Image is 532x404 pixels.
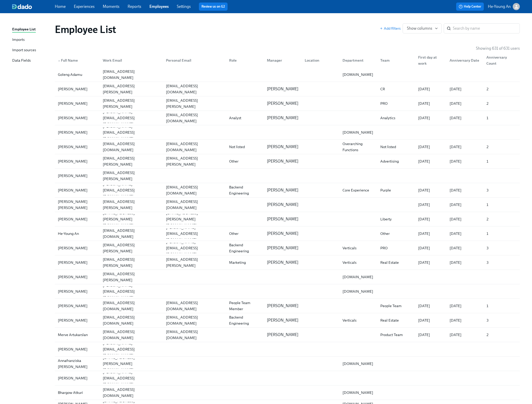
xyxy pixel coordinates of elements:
div: [DATE] [448,86,482,92]
a: He-Young An[EMAIL_ADDRESS][DOMAIN_NAME][PERSON_NAME][EMAIL_ADDRESS][DOMAIN_NAME]Other[PERSON_NAME... [55,226,520,241]
div: 2 [484,332,519,338]
div: [EMAIL_ADDRESS][DOMAIN_NAME] [101,141,162,153]
div: [EMAIL_ADDRESS][DOMAIN_NAME] [164,300,225,312]
a: [PERSON_NAME][PERSON_NAME][EMAIL_ADDRESS][DOMAIN_NAME] [55,371,520,385]
div: 3 [484,317,519,323]
div: 1 [484,303,519,309]
button: Show columns [403,23,442,33]
div: [PERSON_NAME] [56,173,99,179]
div: [PERSON_NAME][PERSON_NAME][EMAIL_ADDRESS][PERSON_NAME][DOMAIN_NAME][PERSON_NAME][EMAIL_ADDRESS][P... [55,154,520,168]
a: [PERSON_NAME][PERSON_NAME][EMAIL_ADDRESS][DOMAIN_NAME][EMAIL_ADDRESS][DOMAIN_NAME]Analyst[PERSON_... [55,111,520,125]
div: [DATE] [416,158,445,164]
div: Other [227,231,263,237]
div: [PERSON_NAME][EMAIL_ADDRESS][DOMAIN_NAME] [101,282,162,301]
span: ▲ [58,59,60,62]
div: [PERSON_NAME][EMAIL_ADDRESS][PERSON_NAME][DOMAIN_NAME] [164,149,225,173]
div: [PERSON_NAME][EMAIL_ADDRESS][PERSON_NAME][DOMAIN_NAME] [101,164,162,188]
div: Department [338,55,376,65]
div: [DOMAIN_NAME] [340,129,376,135]
p: [PERSON_NAME] [267,144,299,150]
div: ▲Full Name [56,55,99,65]
p: [PERSON_NAME] [267,159,299,164]
div: [PERSON_NAME] [56,187,99,193]
a: Review us on G2 [201,4,225,9]
img: dado [12,4,32,9]
div: [EMAIL_ADDRESS][PERSON_NAME][DOMAIN_NAME] [164,210,225,228]
div: People Team Member [227,300,263,312]
div: [PERSON_NAME] [56,216,99,222]
div: [PERSON_NAME][PERSON_NAME][EMAIL_ADDRESS][PERSON_NAME][DOMAIN_NAME][DOMAIN_NAME] [55,270,520,284]
div: Bhargow Atkuri [56,390,99,396]
div: Personal Email [164,57,225,63]
div: Goleng Adamu [56,72,99,78]
div: [PERSON_NAME] [56,86,99,92]
div: [PERSON_NAME][PERSON_NAME][EMAIL_ADDRESS][DOMAIN_NAME] [55,342,520,356]
div: 1 [484,158,519,164]
div: Real Estate [378,259,414,266]
div: [PERSON_NAME] [56,346,99,352]
div: [EMAIL_ADDRESS][DOMAIN_NAME] [101,387,162,399]
a: Import sources [12,47,51,54]
div: Data Fields [12,58,31,64]
a: [PERSON_NAME] [PERSON_NAME][PERSON_NAME][EMAIL_ADDRESS][PERSON_NAME][DOMAIN_NAME][EMAIL_ADDRESS][... [55,198,520,212]
div: [DATE] [416,100,445,107]
a: Employee List [12,26,51,33]
div: [DATE] [416,115,445,121]
div: [EMAIL_ADDRESS][DOMAIN_NAME] [164,199,225,211]
div: [PERSON_NAME][EMAIL_ADDRESS][DOMAIN_NAME] [101,369,162,387]
div: [DATE] [416,259,445,266]
div: [EMAIL_ADDRESS][PERSON_NAME][DOMAIN_NAME] [101,210,162,228]
div: Other [378,231,414,237]
div: [EMAIL_ADDRESS][DOMAIN_NAME] [164,112,225,124]
div: Manager [263,55,301,65]
div: Verticals [340,245,376,251]
div: Location [303,57,338,63]
div: First day at work [416,54,445,66]
div: Location [301,55,338,65]
div: [EMAIL_ADDRESS][DOMAIN_NAME] [101,227,162,240]
div: [PERSON_NAME][PERSON_NAME][EMAIL_ADDRESS][DOMAIN_NAME][DOMAIN_NAME] [55,125,520,139]
p: [PERSON_NAME] [267,231,299,236]
div: [PERSON_NAME][PERSON_NAME][EMAIL_ADDRESS][PERSON_NAME][DOMAIN_NAME][PERSON_NAME][EMAIL_ADDRESS][P... [55,255,520,270]
div: Purple [378,187,414,193]
div: [PERSON_NAME] [PERSON_NAME][PERSON_NAME][EMAIL_ADDRESS][PERSON_NAME][DOMAIN_NAME][EMAIL_ADDRESS][... [55,198,520,212]
div: [DATE] [448,231,482,237]
div: Not listed [227,144,263,150]
div: Marketing [227,259,263,266]
div: [DATE] [416,303,445,309]
a: Annafranziska [PERSON_NAME][EMAIL_ADDRESS][PERSON_NAME][DOMAIN_NAME][DOMAIN_NAME] [55,357,520,371]
div: Team [376,55,414,65]
div: 3 [484,187,519,193]
div: [DATE] [448,303,482,309]
div: Department [340,57,376,63]
div: Role [227,57,263,63]
div: [DOMAIN_NAME] [340,72,376,78]
div: [EMAIL_ADDRESS][DOMAIN_NAME] [101,314,162,326]
div: Advertising [378,158,414,164]
div: Manager [265,57,301,63]
div: [PERSON_NAME][EMAIL_ADDRESS][DOMAIN_NAME] [164,224,225,243]
div: Analytics [378,115,414,121]
div: [PERSON_NAME][EMAIL_ADDRESS][PERSON_NAME][DOMAIN_NAME] [101,236,162,260]
div: [PERSON_NAME][EMAIL_ADDRESS][PERSON_NAME][DOMAIN_NAME] [101,265,162,289]
div: [PERSON_NAME] [56,375,99,381]
div: [PERSON_NAME] [PERSON_NAME] [56,199,99,211]
div: 1 [484,202,519,208]
div: [PERSON_NAME][EMAIL_ADDRESS][DOMAIN_NAME] [101,109,162,127]
div: [DATE] [416,317,445,323]
a: [PERSON_NAME][PERSON_NAME][EMAIL_ADDRESS][PERSON_NAME][DOMAIN_NAME][EMAIL_ADDRESS][DOMAIN_NAME][P... [55,82,520,96]
div: Role [225,55,263,65]
div: [PERSON_NAME] [56,274,99,280]
div: Verticals [340,259,376,266]
div: Backend Engineering [227,242,263,254]
a: [PERSON_NAME][PERSON_NAME][EMAIL_ADDRESS][DOMAIN_NAME] [55,342,520,357]
div: [EMAIL_ADDRESS][DOMAIN_NAME] [101,300,162,312]
a: [PERSON_NAME][PERSON_NAME][EMAIL_ADDRESS][PERSON_NAME][DOMAIN_NAME][PERSON_NAME][EMAIL_ADDRESS][P... [55,154,520,169]
a: Merve Artukarslan[EMAIL_ADDRESS][DOMAIN_NAME][EMAIL_ADDRESS][DOMAIN_NAME][PERSON_NAME]Product Tea... [55,328,520,342]
div: Annafranziska [PERSON_NAME] [56,358,99,370]
div: [PERSON_NAME][EMAIL_ADDRESS][DOMAIN_NAME] [101,123,162,142]
a: [PERSON_NAME][EMAIL_ADDRESS][DOMAIN_NAME][EMAIL_ADDRESS][DOMAIN_NAME]People Team Member[PERSON_NA... [55,299,520,313]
